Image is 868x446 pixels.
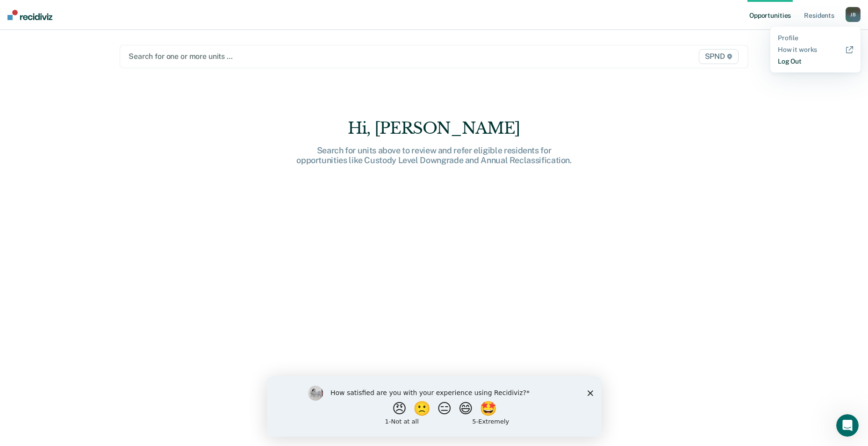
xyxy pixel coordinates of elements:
[7,10,52,20] img: Recidiviz
[778,46,853,54] a: How it works
[846,7,861,22] div: J B
[699,49,739,64] span: SPND
[267,376,602,437] iframe: Survey by Kim from Recidiviz
[778,34,853,42] a: Profile
[836,414,859,437] iframe: Intercom live chat
[285,145,584,165] div: Search for units above to review and refer eligible residents for opportunities like Custody Leve...
[778,58,853,65] a: Log Out
[285,119,584,138] div: Hi, [PERSON_NAME]
[846,7,861,22] button: JB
